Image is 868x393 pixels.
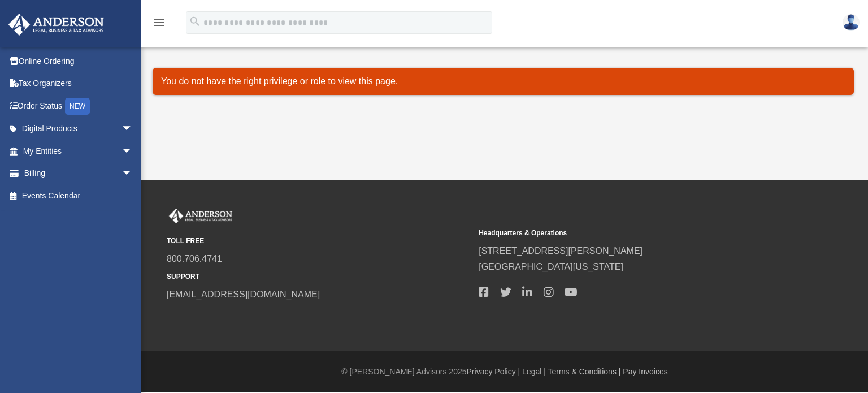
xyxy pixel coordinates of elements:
a: Digital Productsarrow_drop_down [8,118,150,140]
img: User Pic [843,14,860,31]
i: menu [153,16,166,29]
div: NEW [65,98,90,115]
a: Terms & Conditions | [548,367,621,376]
a: [STREET_ADDRESS][PERSON_NAME] [479,246,643,256]
a: 800.706.4741 [167,254,222,264]
i: search [189,15,201,28]
p: You do not have the right privilege or role to view this page. [161,74,845,89]
a: My Entitiesarrow_drop_down [8,140,150,162]
span: arrow_drop_down [121,118,144,141]
span: arrow_drop_down [121,140,144,163]
a: menu [153,20,166,29]
span: arrow_drop_down [121,162,144,185]
a: Order StatusNEW [8,94,150,118]
small: TOLL FREE [167,235,471,247]
a: [GEOGRAPHIC_DATA][US_STATE] [479,262,623,271]
a: Pay Invoices [623,367,667,376]
a: Legal | [522,367,546,376]
a: Tax Organizers [8,72,150,95]
a: Online Ordering [8,50,150,72]
a: Events Calendar [8,184,150,207]
a: Privacy Policy | [467,367,520,376]
small: Headquarters & Operations [479,227,783,239]
small: SUPPORT [167,271,471,283]
a: Billingarrow_drop_down [8,162,150,185]
a: [EMAIL_ADDRESS][DOMAIN_NAME] [167,290,320,299]
img: Anderson Advisors Platinum Portal [5,14,107,36]
img: Anderson Advisors Platinum Portal [167,209,235,223]
div: © [PERSON_NAME] Advisors 2025 [141,365,868,379]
